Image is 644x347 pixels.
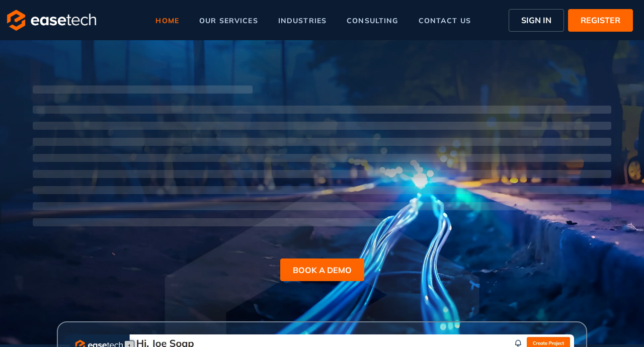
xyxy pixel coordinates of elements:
span: our services [199,17,258,24]
button: SIGN IN [509,9,564,32]
span: contact us [419,17,471,24]
img: logo [7,10,96,31]
span: SIGN IN [521,14,551,26]
span: home [155,17,179,24]
span: REGISTER [581,14,620,26]
span: industries [278,17,327,24]
span: BOOK A DEMO [293,264,352,276]
button: REGISTER [568,9,633,32]
button: BOOK A DEMO [280,258,364,281]
span: consulting [347,17,398,24]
